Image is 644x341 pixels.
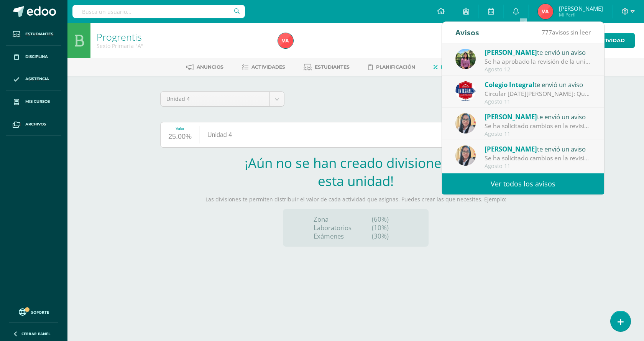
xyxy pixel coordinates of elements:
[442,173,604,194] a: Ver todos los avisos
[485,89,591,98] div: Circular 11 de agosto 2025: Querida comunidad educativa, te trasladamos este PDF con la circular ...
[485,79,591,89] div: te envió un aviso
[376,64,415,70] span: Planificación
[372,215,398,224] p: (60%)
[72,5,245,18] input: Busca un usuario...
[314,232,352,241] p: Exámenes
[485,99,591,105] div: Agosto 11
[372,232,398,241] p: (30%)
[595,33,625,48] span: Actividad
[455,49,476,69] img: 50160636c8645c56db84f77601761a06.png
[31,310,49,315] span: Soporte
[25,54,48,60] span: Disciplina
[485,112,591,122] div: te envió un aviso
[6,68,61,91] a: Asistencia
[455,81,476,101] img: 3d8ecf278a7f74c562a74fe44b321cd5.png
[97,31,269,42] h1: Progrentis
[559,5,603,12] span: [PERSON_NAME]
[542,28,552,36] span: 777
[6,23,61,46] a: Estudiantes
[577,33,635,48] a: Actividad
[25,121,46,127] span: Archivos
[168,127,192,131] div: Valor
[294,94,551,101] p: Esta unidad acabará el
[6,113,61,136] a: Archivos
[25,99,50,105] span: Mis cursos
[485,48,537,57] span: [PERSON_NAME]
[485,112,537,121] span: [PERSON_NAME]
[485,66,591,73] div: Agosto 12
[314,215,352,224] p: Zona
[485,144,591,154] div: te envió un aviso
[242,61,285,73] a: Actividades
[485,154,591,163] div: Se ha solicitado cambios en la revisión de la unidad Unidad 3 para el curso Progrentis Tercero Bá...
[25,31,53,37] span: Estudiantes
[21,331,51,336] span: Cerrar panel
[304,61,350,73] a: Estudiantes
[485,122,591,130] div: Se ha solicitado cambios en la revisión de la unidad Unidad 2 para el curso Progrentis Tercero Bá...
[485,80,534,89] span: Colegio Integral
[278,33,293,48] img: 5ef59e455bde36dc0487bc51b4dad64e.png
[485,163,591,170] div: Agosto 11
[440,64,477,70] span: Dosificación
[538,4,553,19] img: 5ef59e455bde36dc0487bc51b4dad64e.png
[434,61,477,73] a: Dosificación
[485,57,591,66] div: Se ha aprobado la revisión de la unidad Unidad 4 para el curso Progrentis Sexto Primaria 'A': htt...
[6,91,61,113] a: Mis cursos
[559,12,603,18] span: Mi Perfil
[485,47,591,57] div: te envió un aviso
[25,76,49,82] span: Asistencia
[186,61,223,73] a: Anuncios
[197,64,223,70] span: Anuncios
[161,92,284,106] a: Unidad 4
[455,113,476,133] img: 29432120d95fce6ca8cfc61a3ff8178c.png
[485,145,537,153] span: [PERSON_NAME]
[314,224,352,232] p: Laboratorios
[6,46,61,68] a: Disciplina
[368,61,415,73] a: Planificación
[9,306,58,317] a: Soporte
[97,42,269,49] div: Sexto Primaria 'A'
[315,64,350,70] span: Estudiantes
[455,22,479,43] div: Avisos
[485,131,591,137] div: Agosto 11
[200,122,240,147] div: Unidad 4
[372,224,398,232] p: (10%)
[166,92,264,106] span: Unidad 4
[542,28,591,36] span: avisos sin leer
[243,154,469,190] h2: ¡Aún no se han creado divisiones en esta unidad!
[455,145,476,166] img: 29432120d95fce6ca8cfc61a3ff8178c.png
[97,30,142,43] a: Progrentis
[251,64,285,70] span: Actividades
[160,196,551,203] p: Las divisiones te permiten distribuir el valor de cada actividad que asignas. Puedes crear las qu...
[168,131,192,143] div: 25.00%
